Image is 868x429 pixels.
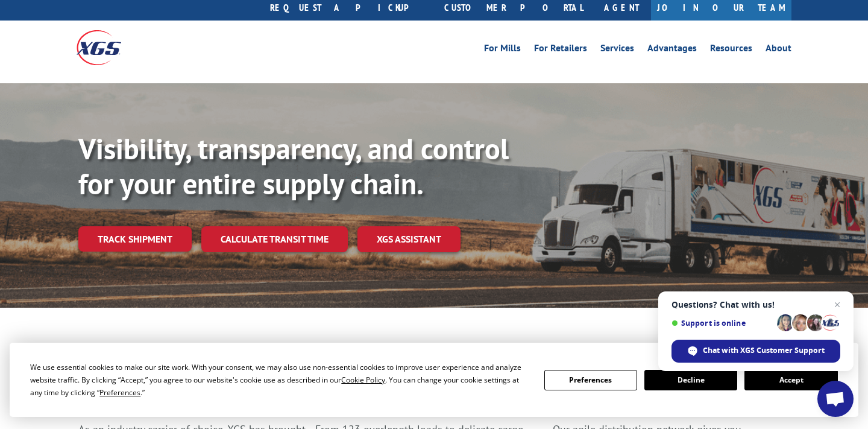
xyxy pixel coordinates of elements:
[534,43,587,57] a: For Retailers
[341,375,385,385] span: Cookie Policy
[99,387,140,398] span: Preferences
[30,361,529,399] div: We use essential cookies to make our site work. With your consent, we may also use non-essential ...
[644,370,737,390] button: Decline
[78,130,509,202] b: Visibility, transparency, and control for your entire supply chain.
[357,226,461,252] a: XGS ASSISTANT
[830,297,844,312] span: Close chat
[671,300,840,310] span: Questions? Chat with us!
[766,43,791,57] a: About
[78,226,192,252] a: Track shipment
[484,43,521,57] a: For Mills
[10,343,858,417] div: Cookie Consent Prompt
[647,43,697,57] a: Advantages
[671,340,840,363] div: Chat with XGS Customer Support
[710,43,752,57] a: Resources
[744,370,837,390] button: Accept
[201,226,348,252] a: Calculate transit time
[600,43,634,57] a: Services
[703,345,825,356] span: Chat with XGS Customer Support
[817,381,854,417] div: Open chat
[671,319,773,328] span: Support is online
[544,370,637,390] button: Preferences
